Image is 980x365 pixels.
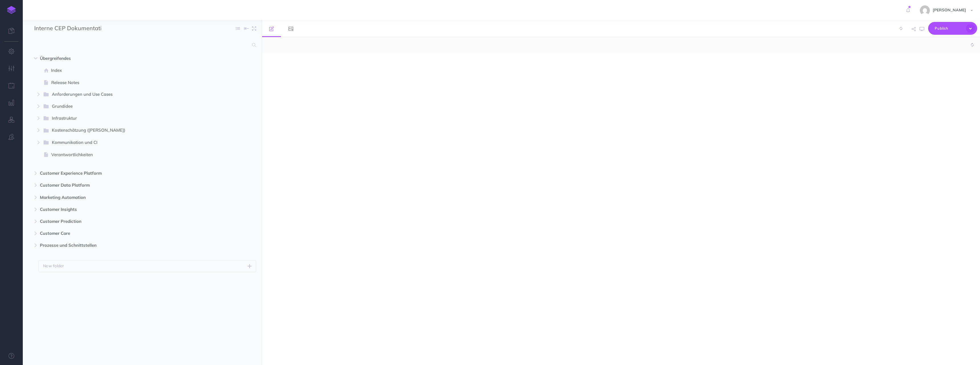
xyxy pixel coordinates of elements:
i: Share [912,27,916,31]
input: Documentation Name [34,24,101,33]
span: Publish [935,24,963,33]
i: Settings [9,48,15,54]
span: Kostenschätzung ([PERSON_NAME]) [52,127,219,134]
i: History [9,83,15,88]
span: Customer Care [40,230,220,237]
span: Übergreifendes [40,55,220,62]
i: Integrations [9,117,15,123]
button: Publish [928,22,977,35]
i: Customization [9,66,15,71]
span: Customer Insights [40,206,220,213]
span: Infrastruktur [52,115,219,122]
i: Expand/Collapse [236,26,240,30]
i: Preview [920,27,924,31]
button: New folder [38,260,256,272]
i: Documentation [9,353,14,359]
span: Anforderungen und Use Cases [52,91,219,98]
i: Hide page manager [244,24,249,33]
i: Media Library [289,26,293,31]
i: Toggle distraction free mode [252,26,256,30]
span: Kommunikation und CI [52,139,219,146]
input: Search [34,40,249,50]
span: Customer Data Platform [40,182,220,189]
i: Team [9,134,14,140]
img: logo-mark.svg [7,6,16,14]
i: Analytics [9,100,15,105]
span: Verantwortlichkeiten [51,151,228,158]
span: Grundidee [52,103,219,110]
span: [PERSON_NAME] [930,7,969,13]
span: Customer Prediction [40,218,220,225]
p: New folder [43,263,64,269]
span: Working... [900,26,902,31]
span: Release Notes [51,79,228,86]
span: Customer Experience Platform [40,170,220,177]
span: Marketing Automation [40,194,220,201]
i: Edit [269,26,274,31]
span: Prozesse und Schnittstellen [40,242,220,249]
i: Docs [9,28,14,34]
img: 6965f0567ff645fdf2235a9f96144b6f.jpg [920,5,930,15]
span: Index [51,67,228,74]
